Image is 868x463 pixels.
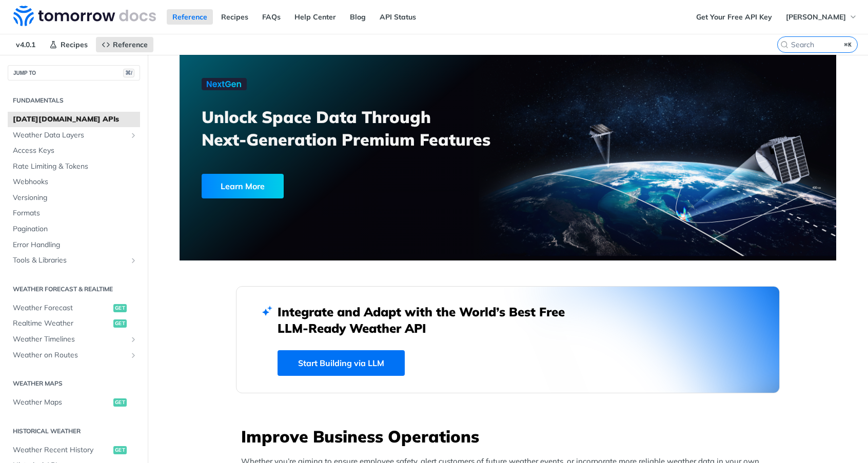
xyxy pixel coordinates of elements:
[13,162,137,172] span: Rate Limiting & Tokens
[123,69,134,77] span: ⌘/
[13,303,111,313] span: Weather Forecast
[780,41,788,49] svg: Search
[13,208,137,218] span: Formats
[278,304,580,336] h2: Integrate and Adapt with the World’s Best Free LLM-Ready Weather API
[202,174,284,198] div: Learn More
[13,318,111,329] span: Realtime Weather
[13,445,111,455] span: Weather Recent History
[8,253,140,268] a: Tools & LibrariesShow subpages for Tools & Libraries
[8,316,140,331] a: Realtime Weatherget
[129,256,137,265] button: Show subpages for Tools & Libraries
[8,348,140,363] a: Weather on RoutesShow subpages for Weather on Routes
[8,159,140,174] a: Rate Limiting & Tokens
[13,224,137,234] span: Pagination
[44,37,93,52] a: Recipes
[113,304,127,312] span: get
[129,351,137,359] button: Show subpages for Weather on Routes
[202,174,456,198] a: Learn More
[13,350,127,360] span: Weather on Routes
[241,425,780,448] h3: Improve Business Operations
[167,9,213,25] a: Reference
[13,240,137,250] span: Error Handling
[215,9,254,25] a: Recipes
[278,350,405,376] a: Start Building via LLM
[202,78,247,90] img: NextGen
[13,114,137,125] span: [DATE][DOMAIN_NAME] APIs
[8,442,140,458] a: Weather Recent Historyget
[842,39,855,50] kbd: ⌘K
[8,427,140,436] h2: Historical Weather
[13,255,127,266] span: Tools & Libraries
[8,379,140,388] h2: Weather Maps
[691,9,778,25] a: Get Your Free API Key
[113,40,148,49] span: Reference
[96,37,153,52] a: Reference
[8,285,140,294] h2: Weather Forecast & realtime
[344,9,371,25] a: Blog
[8,206,140,221] a: Formats
[786,12,846,22] span: [PERSON_NAME]
[8,222,140,237] a: Pagination
[13,6,156,26] img: Tomorrow.io Weather API Docs
[8,300,140,316] a: Weather Forecastget
[8,395,140,410] a: Weather Mapsget
[13,334,127,345] span: Weather Timelines
[8,190,140,206] a: Versioning
[8,332,140,347] a: Weather TimelinesShow subpages for Weather Timelines
[113,446,127,454] span: get
[129,131,137,139] button: Show subpages for Weather Data Layers
[13,193,137,203] span: Versioning
[202,106,519,151] h3: Unlock Space Data Through Next-Generation Premium Features
[8,174,140,190] a: Webhooks
[374,9,422,25] a: API Status
[113,319,127,328] span: get
[13,146,137,156] span: Access Keys
[8,128,140,143] a: Weather Data LayersShow subpages for Weather Data Layers
[289,9,342,25] a: Help Center
[257,9,286,25] a: FAQs
[13,177,137,187] span: Webhooks
[61,40,88,49] span: Recipes
[13,397,111,408] span: Weather Maps
[8,143,140,158] a: Access Keys
[113,398,127,407] span: get
[8,237,140,253] a: Error Handling
[8,96,140,105] h2: Fundamentals
[780,9,863,25] button: [PERSON_NAME]
[8,112,140,127] a: [DATE][DOMAIN_NAME] APIs
[10,37,41,52] span: v4.0.1
[8,65,140,80] button: JUMP TO⌘/
[129,335,137,344] button: Show subpages for Weather Timelines
[13,130,127,140] span: Weather Data Layers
